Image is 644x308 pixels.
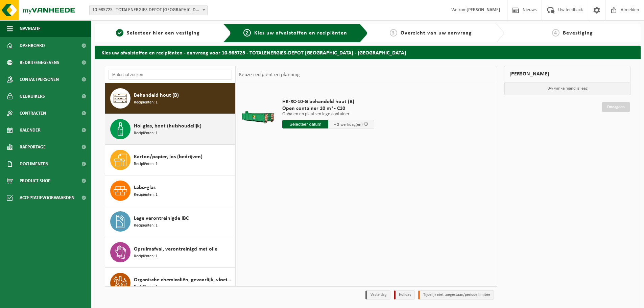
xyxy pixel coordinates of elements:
span: Documenten [20,156,48,172]
span: Recipiënten: 1 [134,99,158,106]
a: 1Selecteer hier een vestiging [98,29,218,37]
span: Product Shop [20,172,50,189]
span: Overzicht van uw aanvraag [401,30,472,36]
span: Recipiënten: 1 [134,253,158,260]
span: Behandeld hout (B) [134,91,179,99]
span: Lege verontreinigde IBC [134,214,189,222]
span: 2 [243,29,251,37]
span: Open container 10 m³ - C10 [282,105,374,112]
div: Keuze recipiënt en planning [236,66,303,83]
span: Recipiënten: 1 [134,222,158,229]
span: Recipiënten: 1 [134,284,158,290]
span: Acceptatievoorwaarden [20,189,74,206]
span: Opruimafval, verontreinigd met olie [134,245,217,253]
a: Doorgaan [602,102,630,112]
span: Bevestiging [563,30,593,36]
span: 3 [390,29,397,37]
span: Contracten [20,105,46,122]
input: Materiaal zoeken [109,70,232,80]
span: Karton/papier, los (bedrijven) [134,153,202,161]
span: Labo-glas [134,184,156,192]
span: Bedrijfsgegevens [20,54,59,71]
span: Rapportage [20,139,46,156]
div: [PERSON_NAME] [504,66,630,82]
input: Selecteer datum [282,120,328,128]
h2: Kies uw afvalstoffen en recipiënten - aanvraag voor 10-985725 - TOTALENERGIES-DEPOT [GEOGRAPHIC_D... [95,46,641,59]
span: 1 [116,29,123,37]
span: Organische chemicaliën, gevaarlijk, vloeibaar in IBC [134,276,233,284]
button: Opruimafval, verontreinigd met olie Recipiënten: 1 [105,237,235,268]
li: Vaste dag [365,290,390,300]
button: Karton/papier, los (bedrijven) Recipiënten: 1 [105,145,235,175]
span: 10-985725 - TOTALENERGIES-DEPOT ANTWERPEN - ANTWERPEN [90,5,207,15]
span: Selecteer hier een vestiging [127,30,200,36]
span: 10-985725 - TOTALENERGIES-DEPOT ANTWERPEN - ANTWERPEN [89,5,208,15]
span: Contactpersonen [20,71,59,88]
span: Recipiënten: 1 [134,130,158,137]
p: Ophalen en plaatsen lege container [282,112,374,117]
button: Behandeld hout (B) Recipiënten: 1 [105,83,235,114]
span: 4 [552,29,559,37]
span: Kalender [20,122,41,139]
span: Kies uw afvalstoffen en recipiënten [254,30,347,36]
strong: [PERSON_NAME] [467,7,500,13]
li: Holiday [394,290,415,300]
span: Recipiënten: 1 [134,161,158,167]
span: Hol glas, bont (huishoudelijk) [134,122,201,130]
button: Labo-glas Recipiënten: 1 [105,175,235,206]
span: + 2 werkdag(en) [334,122,363,127]
li: Tijdelijk niet toegestaan/période limitée [418,290,494,300]
span: Gebruikers [20,88,45,105]
span: HK-XC-10-G behandeld hout (B) [282,98,374,105]
p: Uw winkelmand is leeg [504,82,630,95]
span: Recipiënten: 1 [134,192,158,198]
span: Navigatie [20,20,41,37]
button: Organische chemicaliën, gevaarlijk, vloeibaar in IBC Recipiënten: 1 [105,268,235,299]
button: Lege verontreinigde IBC Recipiënten: 1 [105,206,235,237]
span: Dashboard [20,37,45,54]
button: Hol glas, bont (huishoudelijk) Recipiënten: 1 [105,114,235,145]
